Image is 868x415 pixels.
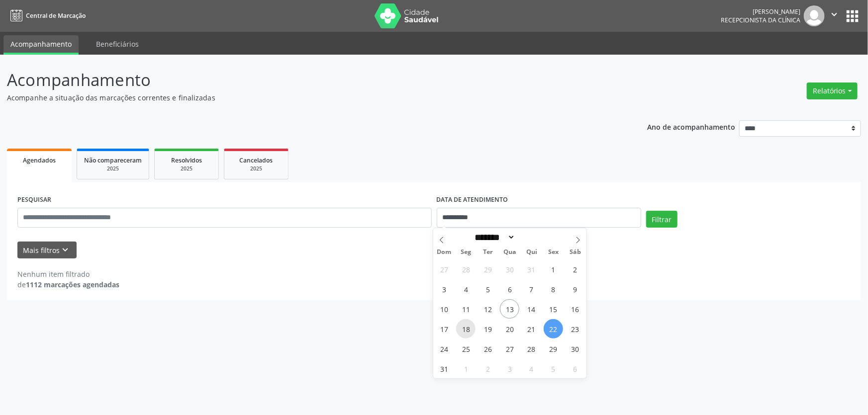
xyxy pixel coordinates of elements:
[17,242,77,259] button: Mais filtroskeyboard_arrow_down
[829,9,840,20] i: 
[456,259,476,279] span: Julho 28, 2025
[472,232,515,243] select: Month
[807,83,858,99] button: Relatórios
[544,359,563,378] span: Setembro 5, 2025
[478,359,497,378] span: Setembro 2, 2025
[478,279,497,299] span: Agosto 5, 2025
[478,319,497,338] span: Agosto 19, 2025
[522,259,541,279] span: Julho 31, 2025
[566,359,585,378] span: Setembro 6, 2025
[478,299,497,319] span: Agosto 12, 2025
[648,120,736,133] p: Ano de acompanhamento
[844,7,861,25] button: apps
[434,259,454,279] span: Julho 27, 2025
[566,319,585,338] span: Agosto 23, 2025
[566,339,585,358] span: Agosto 30, 2025
[521,249,543,255] span: Qui
[566,299,585,319] span: Agosto 16, 2025
[456,359,476,378] span: Setembro 1, 2025
[544,319,563,338] span: Agosto 22, 2025
[478,259,497,279] span: Julho 29, 2025
[478,339,497,358] span: Agosto 26, 2025
[7,68,605,92] p: Acompanhamento
[565,249,586,255] span: Sáb
[437,192,508,208] label: DATA DE ATENDIMENTO
[60,245,71,255] i: keyboard_arrow_down
[434,279,454,299] span: Agosto 3, 2025
[89,35,146,53] a: Beneficiários
[825,5,844,26] button: 
[522,299,541,319] span: Agosto 14, 2025
[84,165,142,172] div: 2025
[804,5,825,26] img: img
[477,249,499,255] span: Ter
[500,259,519,279] span: Julho 30, 2025
[522,339,541,358] span: Agosto 28, 2025
[3,35,79,55] a: Acompanhamento
[500,279,519,299] span: Agosto 6, 2025
[522,319,541,338] span: Agosto 21, 2025
[7,7,86,24] a: Central de Marcação
[434,319,454,338] span: Agosto 17, 2025
[23,156,56,165] span: Agendados
[434,359,454,378] span: Agosto 31, 2025
[456,339,476,358] span: Agosto 25, 2025
[456,279,476,299] span: Agosto 4, 2025
[26,280,119,289] strong: 1112 marcações agendadas
[17,269,119,279] div: Nenhum item filtrado
[7,92,605,103] p: Acompanhe a situação das marcações correntes e finalizadas
[455,249,477,255] span: Seg
[26,11,86,20] span: Central de Marcação
[544,299,563,319] span: Agosto 15, 2025
[231,165,281,172] div: 2025
[456,319,476,338] span: Agosto 18, 2025
[566,259,585,279] span: Agosto 2, 2025
[500,359,519,378] span: Setembro 3, 2025
[434,299,454,319] span: Agosto 10, 2025
[17,279,119,290] div: de
[515,232,548,243] input: Year
[721,7,800,16] div: [PERSON_NAME]
[499,249,521,255] span: Qua
[456,299,476,319] span: Agosto 11, 2025
[544,339,563,358] span: Agosto 29, 2025
[522,359,541,378] span: Setembro 4, 2025
[84,156,142,165] span: Não compareceram
[500,299,519,319] span: Agosto 13, 2025
[543,249,565,255] span: Sex
[566,279,585,299] span: Agosto 9, 2025
[240,156,273,165] span: Cancelados
[162,165,211,172] div: 2025
[433,249,455,255] span: Dom
[500,339,519,358] span: Agosto 27, 2025
[171,156,202,165] span: Resolvidos
[544,259,563,279] span: Agosto 1, 2025
[522,279,541,299] span: Agosto 7, 2025
[544,279,563,299] span: Agosto 8, 2025
[721,16,800,24] span: Recepcionista da clínica
[646,211,677,228] button: Filtrar
[17,192,51,208] label: PESQUISAR
[434,339,454,358] span: Agosto 24, 2025
[500,319,519,338] span: Agosto 20, 2025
